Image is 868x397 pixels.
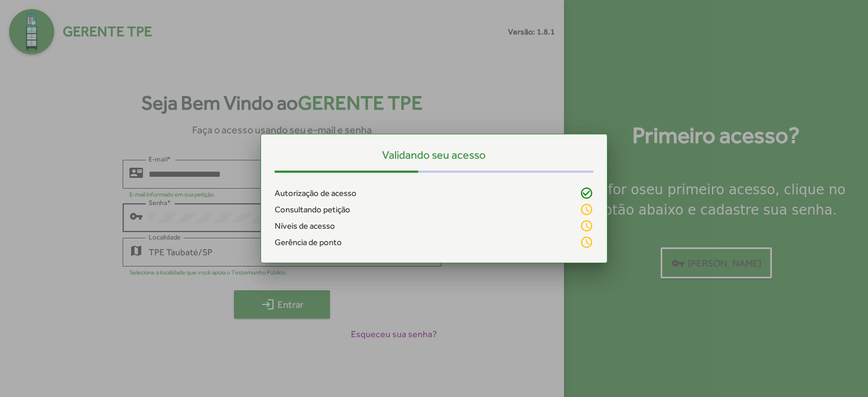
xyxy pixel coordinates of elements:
mat-icon: schedule [580,203,593,216]
span: Consultando petição [275,203,350,216]
span: Níveis de acesso [275,220,335,233]
mat-icon: schedule [580,235,593,249]
mat-icon: check_circle_outline [580,186,593,200]
mat-icon: schedule [580,219,593,233]
span: Gerência de ponto [275,236,342,249]
span: Autorização de acesso [275,187,357,200]
h5: Validando seu acesso [275,148,593,162]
